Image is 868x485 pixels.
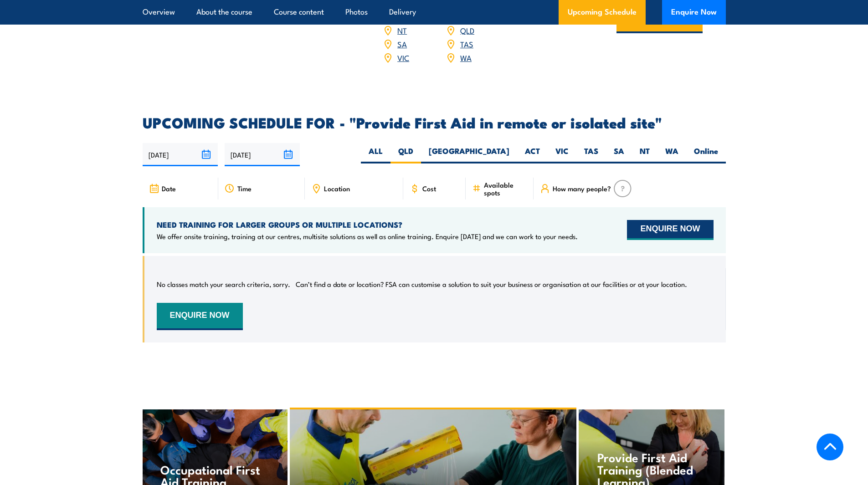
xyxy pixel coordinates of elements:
span: How many people? [553,184,611,192]
label: Online [686,146,726,163]
a: SA [397,38,407,49]
span: Location [324,184,350,192]
a: QLD [460,25,474,36]
a: NT [397,25,407,36]
label: SA [606,146,632,163]
span: Available spots [484,181,527,196]
a: VIC [397,52,409,63]
p: Can’t find a date or location? FSA can customise a solution to suit your business or organisation... [296,280,687,289]
a: TAS [460,38,473,49]
label: ALL [361,146,390,163]
p: No classes match your search criteria, sorry. [157,280,290,289]
label: ACT [517,146,548,163]
label: TAS [576,146,606,163]
h4: NEED TRAINING FOR LARGER GROUPS OR MULTIPLE LOCATIONS? [157,220,578,230]
input: From date [143,143,218,166]
span: Cost [422,184,436,192]
button: ENQUIRE NOW [627,220,713,240]
label: WA [657,146,686,163]
input: To date [225,143,300,166]
a: WA [460,52,472,63]
label: QLD [390,146,421,163]
p: We offer onsite training, training at our centres, multisite solutions as well as online training... [157,232,578,241]
label: [GEOGRAPHIC_DATA] [421,146,517,163]
h2: UPCOMING SCHEDULE FOR - "Provide First Aid in remote or isolated site" [143,116,726,128]
span: Date [162,184,176,192]
label: NT [632,146,657,163]
label: VIC [548,146,576,163]
span: Time [237,184,252,192]
button: ENQUIRE NOW [157,303,243,330]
